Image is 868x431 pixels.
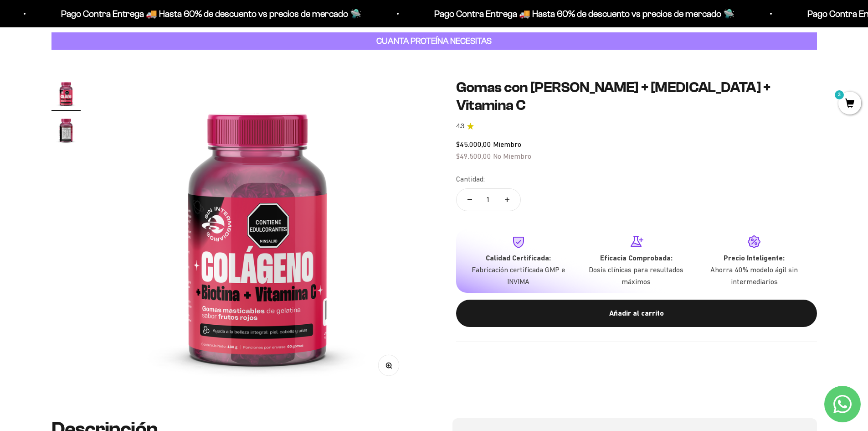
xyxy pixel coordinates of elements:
[493,152,531,160] span: No Miembro
[456,152,491,160] span: $49.500,00
[456,121,817,131] a: 4.34.3 de 5.0 estrellas
[456,173,485,185] label: Cantidad:
[30,137,188,152] input: Otra (por favor especifica)
[51,79,81,108] img: Gomas con Colageno + Biotina + Vitamina C
[456,140,491,148] span: $45.000,00
[51,79,81,111] button: Ir al artículo 1
[11,100,189,116] div: Certificaciones de calidad
[585,264,688,287] p: Dosis clínicas para resultados máximos
[149,157,188,173] span: Enviar
[834,89,845,100] mark: 3
[838,99,861,109] a: 3
[51,115,81,145] img: Gomas con Colageno + Biotina + Vitamina C
[494,189,520,211] button: Aumentar cantidad
[149,157,189,173] button: Enviar
[11,15,189,56] p: Para decidirte a comprar este suplemento, ¿qué información específica sobre su pureza, origen o c...
[456,121,464,131] span: 4.3
[456,79,817,114] h1: Gomas con [PERSON_NAME] + [MEDICAL_DATA] + Vitamina C
[103,79,412,389] img: Gomas con Colageno + Biotina + Vitamina C
[456,300,817,327] button: Añadir al carrito
[11,64,189,80] div: Detalles sobre ingredientes "limpios"
[724,254,785,262] strong: Precio Inteligente:
[493,140,521,148] span: Miembro
[11,82,189,98] div: País de origen de ingredientes
[376,36,492,46] strong: CUANTA PROTEÍNA NECESITAS
[467,264,570,287] p: Fabricación certificada GMP e INVIMA
[600,254,673,262] strong: Eficacia Comprobada:
[61,6,361,21] p: Pago Contra Entrega 🚚 Hasta 60% de descuento vs precios de mercado 🛸
[434,6,734,21] p: Pago Contra Entrega 🚚 Hasta 60% de descuento vs precios de mercado 🛸
[703,264,806,287] p: Ahorra 40% modelo ágil sin intermediarios
[474,307,799,319] div: Añadir al carrito
[486,254,551,262] strong: Calidad Certificada:
[51,115,81,147] button: Ir al artículo 2
[457,189,483,211] button: Reducir cantidad
[11,119,189,135] div: Comparativa con otros productos similares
